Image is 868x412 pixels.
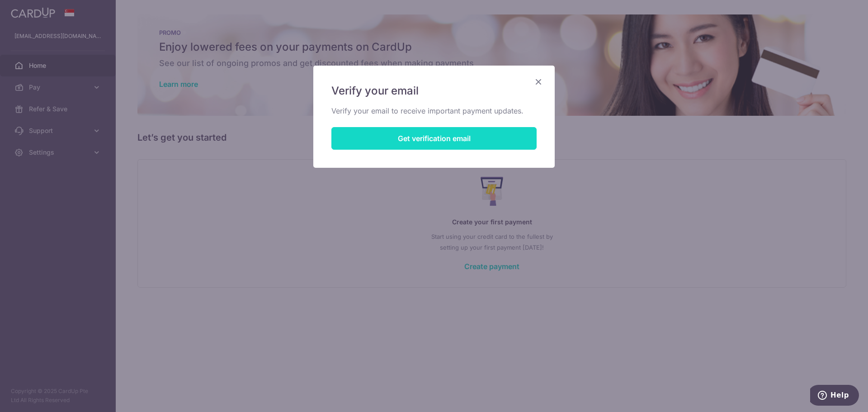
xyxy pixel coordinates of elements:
iframe: Opens a widget where you can find more information [810,385,859,407]
span: Verify your email [331,84,419,98]
button: Close [533,76,544,87]
button: Get verification email [331,127,537,150]
p: Verify your email to receive important payment updates. [331,105,537,116]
